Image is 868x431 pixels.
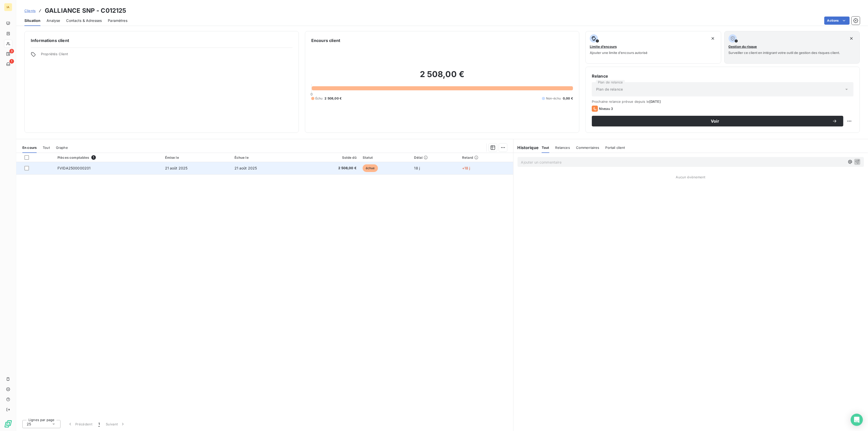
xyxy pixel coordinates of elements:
[590,51,648,55] span: Ajouter une limite d’encours autorisé
[729,51,840,55] span: Surveiller ce client en intégrant votre outil de gestion des risques client.
[27,422,31,427] span: 25
[57,166,91,170] span: FVIDA2500000201
[546,96,561,101] span: Non-échu
[311,37,340,44] h6: Encours client
[304,166,357,171] span: 2 508,00 €
[56,146,68,150] span: Graphe
[585,31,721,64] button: Limite d’encoursAjouter une limite d’encours autorisé
[234,166,257,170] span: 21 août 2025
[363,155,408,160] div: Statut
[98,422,100,427] span: 1
[824,17,850,25] button: Actions
[542,146,549,150] span: Tout
[576,146,599,150] span: Commentaires
[43,146,50,150] span: Tout
[649,99,661,104] span: [DATE]
[165,166,188,170] span: 21 août 2025
[47,18,60,23] span: Analyse
[729,45,757,49] span: Gestion du risque
[31,37,292,44] h6: Informations client
[606,146,625,150] span: Portail client
[513,145,539,151] h6: Historique
[462,155,510,160] div: Retard
[304,155,357,160] div: Solde dû
[234,155,298,160] div: Échue le
[311,92,313,96] span: 0
[9,49,14,53] span: 3
[4,3,12,11] div: IA
[598,119,832,123] span: Voir
[592,116,843,126] button: Voir
[9,59,14,64] span: 1
[66,18,102,23] span: Contacts & Adresses
[592,99,854,104] span: Prochaine relance prévue depuis le
[165,155,228,160] div: Émise le
[592,73,854,79] h6: Relance
[311,69,573,84] h2: 2 508,00 €
[22,146,37,150] span: En cours
[851,414,863,426] div: Open Intercom Messenger
[103,419,128,429] button: Suivant
[676,175,705,179] span: Aucun évènement
[41,52,292,59] span: Propriétés Client
[724,31,860,64] button: Gestion du risqueSurveiller ce client en intégrant votre outil de gestion des risques client.
[590,45,617,49] span: Limite d’encours
[57,155,159,160] div: Pièces comptables
[65,419,95,429] button: Précédent
[414,166,420,170] span: 18 j
[462,166,470,170] span: +18 j
[315,96,323,101] span: Échu
[414,155,456,160] div: Délai
[24,9,36,13] span: Clients
[555,146,570,150] span: Relances
[363,164,378,172] span: échue
[596,87,623,92] span: Plan de relance
[95,419,103,429] button: 1
[91,155,96,160] span: 1
[563,96,573,101] span: 0,00 €
[4,420,12,428] img: Logo LeanPay
[24,8,36,13] a: Clients
[599,107,613,111] span: Niveau 3
[325,96,342,101] span: 2 508,00 €
[108,18,127,23] span: Paramètres
[24,18,40,23] span: Situation
[45,6,126,15] h3: GALLIANCE SNP - C012125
